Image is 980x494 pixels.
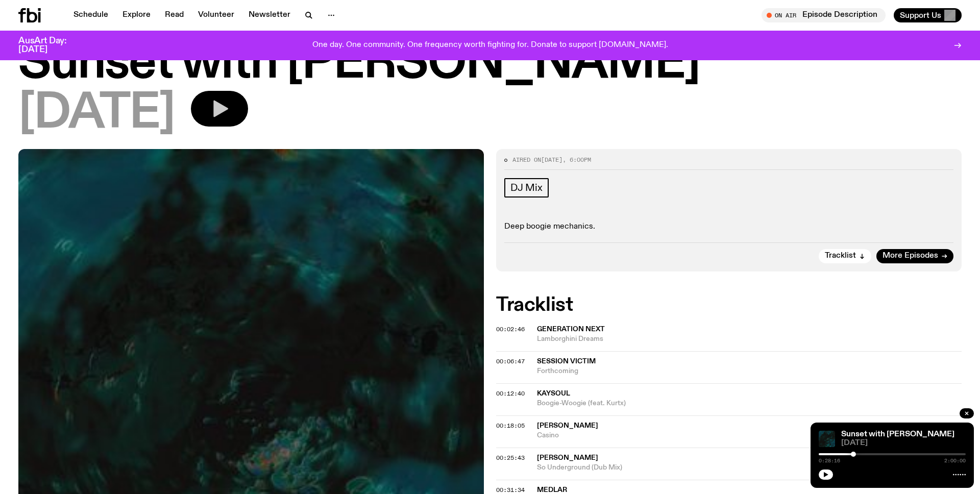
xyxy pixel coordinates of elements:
span: DJ Mix [510,182,543,193]
p: One day. One community. One frequency worth fighting for. Donate to support [DOMAIN_NAME]. [312,41,668,50]
button: On AirEpisode Description [762,8,886,22]
span: 00:31:34 [496,486,525,494]
span: , 6:00pm [562,156,591,164]
button: 00:18:05 [496,423,525,429]
span: More Episodes [883,252,938,260]
span: Medlar [537,486,567,493]
a: Sunset with [PERSON_NAME] [841,430,954,438]
a: Volunteer [192,8,240,22]
a: Schedule [67,8,114,22]
span: 00:02:46 [496,325,525,333]
span: 00:12:40 [496,389,525,398]
span: [DATE] [541,156,562,164]
span: [DATE] [841,439,966,447]
h3: AusArt Day: [DATE] [18,37,84,54]
span: 2:00:00 [944,458,966,463]
span: Aired on [512,156,541,164]
span: Forthcoming [537,366,962,376]
span: [PERSON_NAME] [537,454,598,461]
span: 0:28:16 [819,458,840,463]
span: 00:18:05 [496,422,525,430]
span: KaySoul [537,390,570,397]
span: So Underground (Dub Mix) [537,463,962,473]
a: DJ Mix [504,178,549,197]
button: Tracklist [819,249,871,263]
button: 00:02:46 [496,327,525,332]
span: Support Us [900,11,941,20]
span: Casino [537,431,962,440]
a: More Episodes [876,249,953,263]
span: Lamborghini Dreams [537,334,962,344]
button: 00:06:47 [496,359,525,364]
span: Session Victim [537,358,596,365]
button: 00:25:43 [496,455,525,461]
a: Read [159,8,190,22]
span: 00:25:43 [496,454,525,462]
span: [PERSON_NAME] [537,422,598,429]
a: Explore [116,8,157,22]
button: 00:12:40 [496,391,525,397]
span: [DATE] [18,91,175,137]
span: Generation Next [537,326,605,333]
span: Tracklist [825,252,856,260]
span: 00:06:47 [496,357,525,365]
p: Deep boogie mechanics. [504,222,953,232]
button: 00:31:34 [496,487,525,493]
h1: Sunset with [PERSON_NAME] [18,41,962,87]
h2: Tracklist [496,296,962,314]
span: Boogie-Woogie (feat. Kurtx) [537,399,962,408]
a: Newsletter [242,8,297,22]
button: Support Us [894,8,962,22]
